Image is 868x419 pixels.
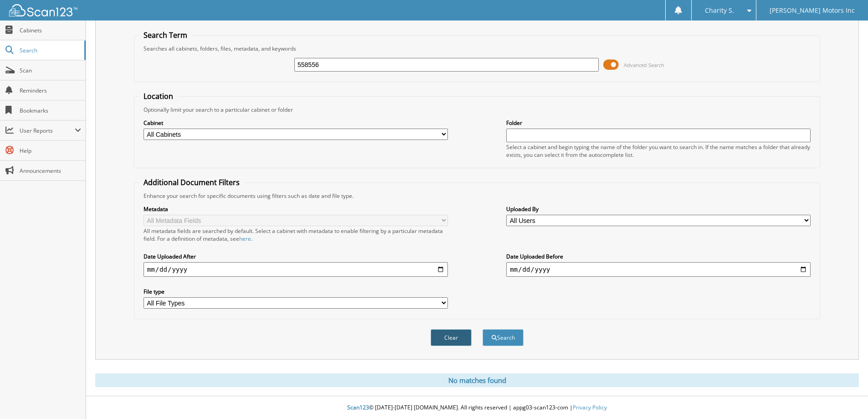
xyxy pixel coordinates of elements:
div: Select a cabinet and begin typing the name of the folder you want to search in. If the name match... [506,143,811,159]
legend: Search Term [139,30,192,40]
span: Charity S. [705,8,734,13]
span: Announcements [20,167,81,175]
legend: Additional Document Filters [139,177,244,187]
span: [PERSON_NAME] Motors Inc [770,8,855,13]
div: Searches all cabinets, folders, files, metadata, and keywords [139,45,815,52]
a: Privacy Policy [573,403,607,411]
span: Scan [20,67,81,74]
a: here [239,235,251,243]
iframe: Chat Widget [822,375,868,419]
span: Advanced Search [624,62,664,68]
div: Optionally limit your search to a particular cabinet or folder [139,106,815,114]
button: Search [483,329,524,346]
label: Date Uploaded Before [506,253,811,260]
div: © [DATE]-[DATE] [DOMAIN_NAME]. All rights reserved | appg03-scan123-com | [86,397,868,419]
span: User Reports [20,127,75,134]
input: start [144,262,448,277]
label: Uploaded By [506,205,811,213]
span: Scan123 [347,403,369,411]
label: Folder [506,119,811,127]
span: Search [20,47,80,54]
span: Bookmarks [20,107,81,114]
span: Cabinets [20,26,81,34]
label: Cabinet [144,119,448,127]
label: Date Uploaded After [144,253,448,260]
input: end [506,262,811,277]
label: File type [144,288,448,295]
legend: Location [139,91,178,101]
div: All metadata fields are searched by default. Select a cabinet with metadata to enable filtering b... [144,227,448,243]
button: Clear [431,329,472,346]
span: Help [20,147,81,155]
label: Metadata [144,205,448,213]
div: Enhance your search for specific documents using filters such as date and file type. [139,192,815,200]
span: Reminders [20,87,81,94]
div: No matches found [95,373,859,387]
img: scan123-logo-white.svg [9,4,77,16]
